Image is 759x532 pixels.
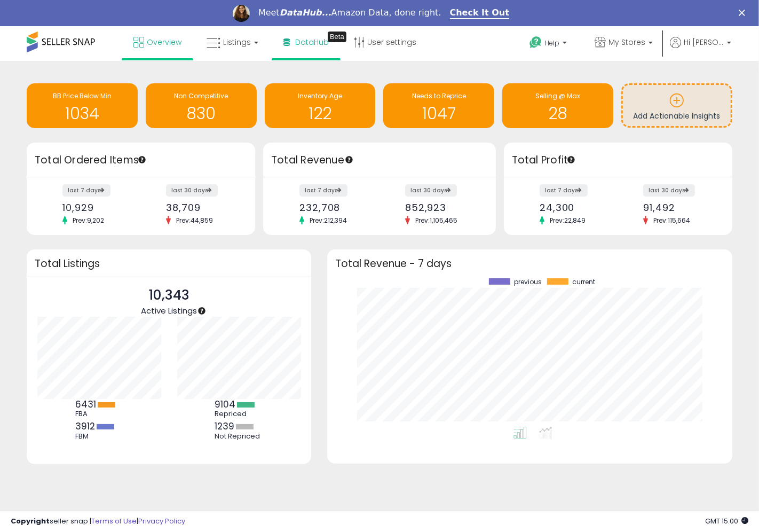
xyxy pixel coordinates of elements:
a: Listings [199,26,266,58]
a: Check It Out [450,7,510,19]
div: Tooltip anchor [197,306,207,316]
span: Help [545,38,559,48]
h1: 1034 [32,105,132,122]
img: Profile image for Georgie [233,5,250,22]
span: BB Price Below Min [53,91,112,100]
span: Non Competitive [174,91,228,100]
span: 2025-09-8 15:00 GMT [705,516,748,526]
span: Prev: 9,202 [67,216,109,225]
span: Active Listings [141,305,197,316]
b: 1239 [215,420,234,433]
h3: Total Ordered Items [35,153,247,168]
i: DataHub... [280,7,331,18]
b: 9104 [215,398,235,411]
h3: Total Listings [35,260,303,268]
span: Prev: 1,105,465 [410,216,463,225]
span: Prev: 22,849 [544,216,591,225]
label: last 30 days [643,184,695,197]
span: DataHub [295,37,329,48]
i: Get Help [529,36,542,49]
span: Prev: 115,664 [648,216,695,225]
label: last 7 days [62,184,110,197]
h1: 28 [508,105,608,122]
div: 91,492 [643,202,714,213]
span: Inventory Age [298,91,342,100]
span: My Stores [608,37,645,48]
span: Selling @ Max [535,91,580,100]
div: 10,929 [62,202,133,213]
span: current [572,278,595,286]
a: My Stores [587,26,661,61]
h3: Total Revenue - 7 days [335,260,724,268]
b: 3912 [75,420,95,433]
a: Selling @ Max 28 [502,83,613,128]
div: 852,923 [405,202,477,213]
a: Help [521,28,578,61]
a: BB Price Below Min 1034 [27,83,138,128]
h1: 122 [270,105,370,122]
div: seller snap | | [11,517,185,527]
span: Listings [223,37,251,48]
label: last 30 days [405,184,457,197]
div: Meet Amazon Data, done right. [258,7,441,18]
span: Prev: 44,859 [171,216,218,225]
div: Tooltip anchor [328,32,346,42]
div: FBM [75,432,123,441]
div: 38,709 [166,202,236,213]
div: FBA [75,410,123,418]
span: Needs to Reprice [412,91,466,100]
a: Hi [PERSON_NAME] [670,37,731,61]
a: DataHub [275,26,337,58]
b: 6431 [75,398,96,411]
div: Tooltip anchor [137,155,147,165]
label: last 7 days [540,184,588,197]
div: Close [739,10,749,16]
span: Prev: 212,394 [304,216,352,225]
a: Add Actionable Insights [623,85,731,126]
a: Terms of Use [91,516,137,526]
h3: Total Profit [512,153,724,168]
a: Needs to Reprice 1047 [383,83,494,128]
div: 24,300 [540,202,610,213]
label: last 7 days [299,184,347,197]
div: Repriced [215,410,263,418]
span: Overview [147,37,181,48]
label: last 30 days [166,184,218,197]
strong: Copyright [11,516,50,526]
div: Tooltip anchor [566,155,576,165]
div: 232,708 [299,202,371,213]
a: User settings [346,26,424,58]
span: Hi [PERSON_NAME] [684,37,724,48]
p: 10,343 [141,285,197,306]
div: Tooltip anchor [344,155,354,165]
div: Not Repriced [215,432,263,441]
h1: 1047 [389,105,489,122]
span: previous [514,278,542,286]
a: Privacy Policy [138,516,185,526]
span: Add Actionable Insights [634,111,721,121]
a: Non Competitive 830 [146,83,257,128]
h1: 830 [151,105,251,122]
a: Inventory Age 122 [265,83,376,128]
a: Overview [125,26,189,58]
h3: Total Revenue [271,153,488,168]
